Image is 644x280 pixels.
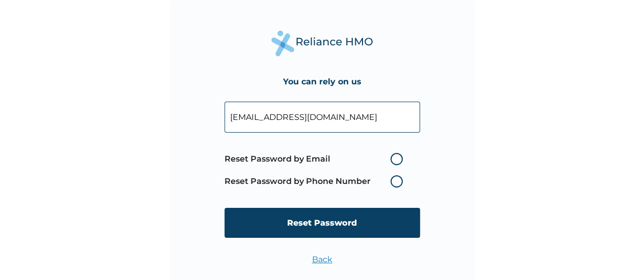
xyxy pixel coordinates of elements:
a: Back [312,255,332,264]
input: Your Enrollee ID or Email Address [225,102,420,133]
h4: You can rely on us [283,77,361,86]
label: Reset Password by Phone Number [225,175,408,188]
img: Reliance Health's Logo [271,30,373,56]
input: Reset Password [225,208,420,238]
span: Password reset method [225,148,408,193]
label: Reset Password by Email [225,153,408,165]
